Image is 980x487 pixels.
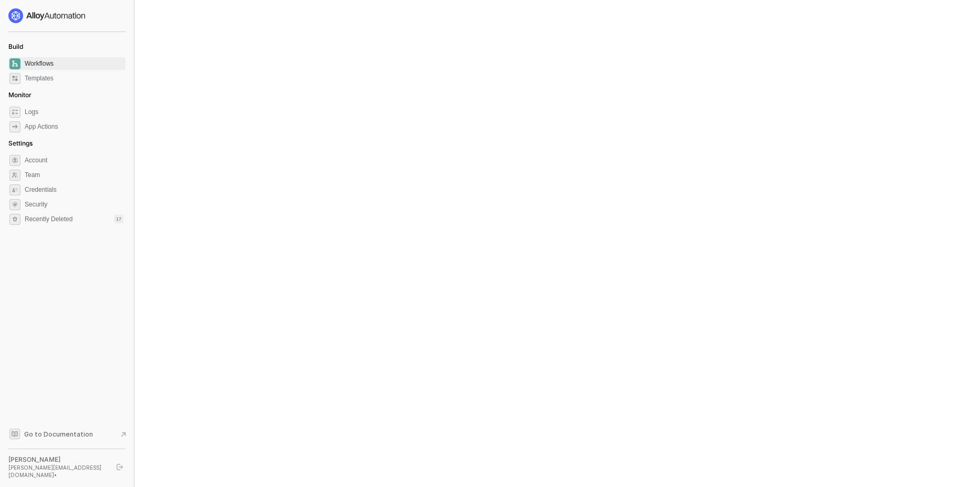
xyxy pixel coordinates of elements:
span: Templates [25,72,123,85]
div: App Actions [25,122,58,131]
span: settings [9,214,20,225]
span: dashboard [9,58,20,69]
span: Settings [8,139,33,147]
span: Monitor [8,91,32,99]
span: credentials [9,184,20,195]
span: team [9,170,20,181]
span: Credentials [25,183,123,196]
span: Security [25,198,123,211]
img: logo [8,8,86,23]
span: Workflows [25,57,123,70]
span: Recently Deleted [25,215,72,224]
span: document-arrow [118,429,129,440]
a: Knowledge Base [8,428,126,440]
a: logo [8,8,126,23]
span: Build [8,43,23,50]
span: Team [25,169,123,181]
div: 17 [114,215,123,223]
span: Logs [25,106,123,118]
div: [PERSON_NAME][EMAIL_ADDRESS][DOMAIN_NAME] • [8,464,107,479]
span: settings [9,155,20,166]
span: marketplace [9,73,20,84]
span: icon-app-actions [9,121,20,132]
span: documentation [9,429,20,439]
span: logout [117,464,123,470]
span: security [9,199,20,210]
div: [PERSON_NAME] [8,455,107,464]
span: Go to Documentation [24,430,93,439]
span: icon-logs [9,107,20,118]
span: Account [25,154,123,167]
